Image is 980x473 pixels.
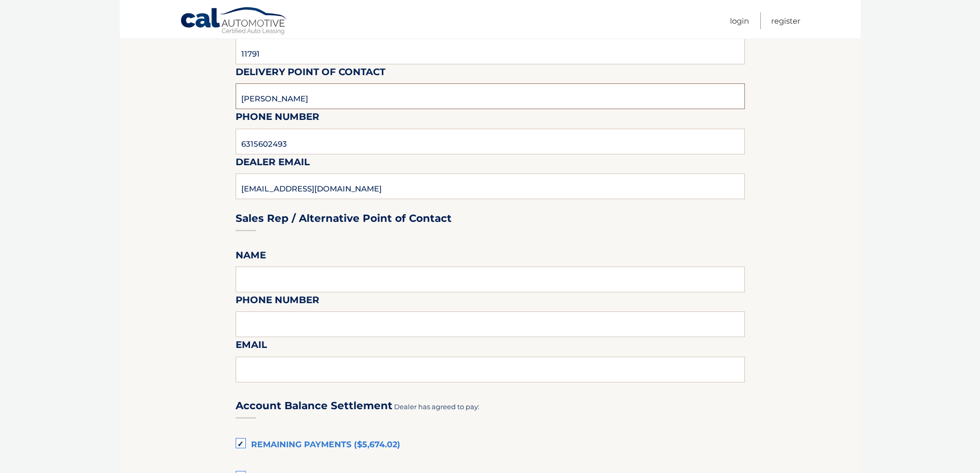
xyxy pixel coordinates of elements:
label: Delivery Point of Contact [236,64,385,83]
span: Dealer has agreed to pay: [394,402,479,411]
h3: Account Balance Settlement [236,399,393,412]
a: Register [771,12,800,29]
label: Phone Number [236,292,319,311]
a: Cal Automotive [180,7,288,37]
label: Name [236,248,266,267]
label: Phone Number [236,109,319,128]
h3: Sales Rep / Alternative Point of Contact [236,212,452,225]
label: Remaining Payments ($5,674.02) [236,435,745,456]
a: Login [730,12,749,29]
label: Email [236,337,267,356]
label: Dealer Email [236,154,310,173]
